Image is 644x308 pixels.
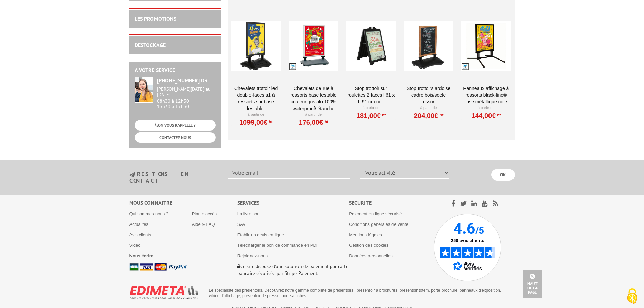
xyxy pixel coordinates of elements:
[404,105,453,111] p: À partir de
[346,105,396,111] p: À partir de
[135,77,153,103] img: widget-service.jpg
[237,232,284,237] a: Etablir un devis en ligne
[135,132,216,143] a: CONTACTEZ-NOUS
[299,120,328,124] a: 176,00€HT
[228,167,350,179] input: Votre email
[237,243,319,248] a: Télécharger le bon de commande en PDF
[289,112,338,117] p: À partir de
[349,222,408,227] a: Conditions générales de vente
[157,77,207,84] strong: [PHONE_NUMBER] 03
[267,119,272,124] sup: HT
[192,222,215,227] a: Aide & FAQ
[129,172,135,178] img: newsletter.jpg
[471,114,501,118] a: 144,00€HT
[135,120,216,131] a: ON VOUS RAPPELLE ?
[349,243,388,248] a: Gestion des cookies
[404,85,453,105] a: STOP TROTTOIRS ARDOISE CADRE BOIS/SOCLE RESSORT
[349,199,434,207] div: Sécurité
[523,270,542,298] a: Haut de la page
[157,86,216,98] div: [PERSON_NAME][DATE] au [DATE]
[620,285,644,308] button: Cookies (fenêtre modale)
[129,199,237,207] div: Nous connaître
[414,114,443,118] a: 204,00€HT
[346,85,396,105] a: Stop Trottoir sur roulettes 2 faces L 61 x H 91 cm Noir
[157,86,216,110] div: 08h30 à 12h30 13h30 à 17h30
[289,85,338,112] a: Chevalets de rue à ressorts base lestable couleur Gris Alu 100% waterproof/ étanche
[491,169,515,181] input: OK
[237,211,260,216] a: La livraison
[135,15,176,22] a: LES PROMOTIONS
[209,288,510,299] p: Le spécialiste des présentoirs. Découvrez notre gamme complète de présentoirs : présentoir à broc...
[323,119,328,124] sup: HT
[349,232,382,237] a: Mentions légales
[461,105,511,111] p: À partir de
[237,253,268,258] a: Rejoignez-nous
[434,214,501,281] img: Avis Vérifiés - 4.6 sur 5 - 250 avis clients
[356,114,386,118] a: 181,00€HT
[231,85,281,112] a: Chevalets Trottoir LED double-faces A1 à ressorts sur base lestable.
[624,288,641,305] img: Cookies (fenêtre modale)
[129,211,169,216] a: Qui sommes nous ?
[192,211,217,216] a: Plan d'accès
[135,42,166,48] a: DESTOCKAGE
[349,253,392,258] a: Données personnelles
[381,113,386,117] sup: HT
[129,243,141,248] a: Vidéo
[239,120,273,124] a: 1099,00€HT
[496,113,501,117] sup: HT
[129,171,218,183] h3: restons en contact
[129,222,148,227] a: Actualités
[461,85,511,105] a: Panneaux affichage à ressorts Black-Line® base métallique Noirs
[237,199,349,207] div: Services
[237,263,349,277] p: Ce site dispose d’une solution de paiement par carte bancaire sécurisée par Stripe Paiement.
[231,112,281,117] p: À partir de
[129,232,151,237] a: Avis clients
[438,113,443,117] sup: HT
[129,253,154,258] a: Nous écrire
[135,67,216,73] h2: A votre service
[349,211,402,216] a: Paiement en ligne sécurisé
[237,222,246,227] a: SAV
